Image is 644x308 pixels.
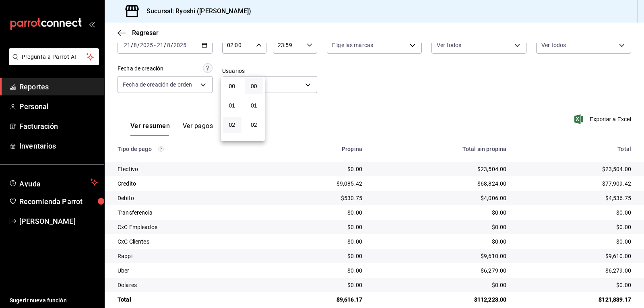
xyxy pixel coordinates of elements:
[227,83,237,89] span: 00
[223,78,242,94] button: 00
[250,102,259,109] span: 01
[227,102,237,109] span: 01
[250,83,259,89] span: 00
[250,122,259,128] span: 02
[223,117,242,133] button: 02
[245,78,264,94] button: 00
[245,117,264,133] button: 02
[223,97,242,114] button: 01
[227,122,237,128] span: 02
[245,97,264,114] button: 01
